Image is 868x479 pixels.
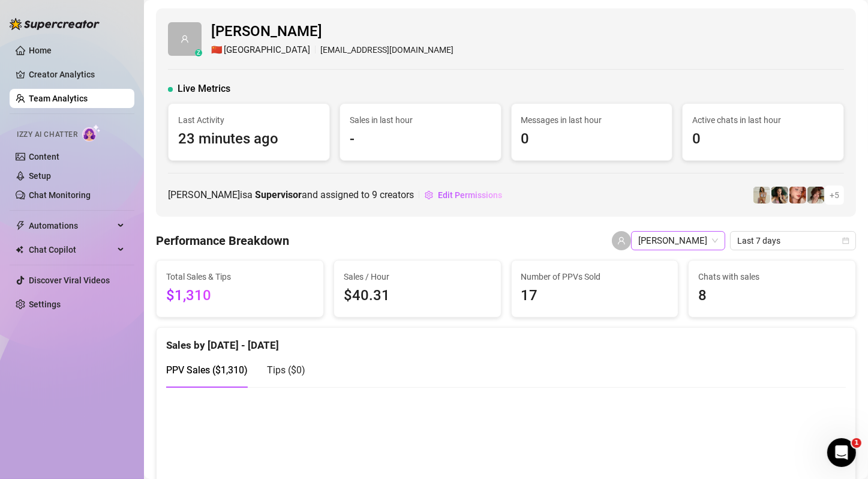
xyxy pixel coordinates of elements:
span: 0 [521,128,663,151]
span: setting [425,191,433,199]
span: 1 [852,438,861,448]
span: user [181,35,189,43]
iframe: Intercom live chat [827,438,856,467]
div: Sales by [DATE] - [DATE] [166,328,846,354]
span: Automations [29,216,114,235]
a: Home [29,46,52,55]
a: Team Analytics [29,94,88,103]
span: - [350,128,491,151]
b: Supervisor [255,189,302,200]
span: 17 [521,285,669,307]
a: Chat Monitoring [29,190,91,200]
span: Chats with sales [698,270,846,283]
span: 23 minutes ago [178,128,320,151]
span: brandon ty [638,232,718,250]
img: logo-BBDzfeDw.svg [10,18,100,30]
span: Chat Copilot [29,240,114,259]
span: 9 [372,189,377,200]
span: Last Activity [178,113,320,127]
span: Sales in last hour [350,113,491,127]
span: [PERSON_NAME] is a and assigned to creators [168,187,414,202]
span: Sales / Hour [344,270,491,283]
img: Northeie [789,187,806,203]
span: $1,310 [166,285,314,307]
img: Chat Copilot [16,246,23,254]
span: Izzy AI Chatter [17,129,77,140]
span: 0 [692,128,834,151]
a: Discover Viral Videos [29,276,110,285]
span: Edit Permissions [438,190,502,200]
span: thunderbolt [16,221,25,230]
span: [PERSON_NAME] [211,20,453,43]
div: z [195,49,202,56]
span: Total Sales & Tips [166,270,314,283]
img: Ruby [807,187,824,203]
img: AI Chatter [82,124,101,142]
span: Tips ( $0 ) [267,364,305,376]
span: PPV Sales ( $1,310 ) [166,364,248,376]
a: Setup [29,171,51,181]
a: Settings [29,300,61,309]
button: Edit Permissions [424,185,503,205]
a: Content [29,152,59,161]
span: 🇨🇳 [211,43,223,58]
div: [EMAIL_ADDRESS][DOMAIN_NAME] [211,43,453,58]
span: user [617,236,626,245]
span: 8 [698,285,846,307]
span: Messages in last hour [521,113,663,127]
span: Number of PPVs Sold [521,270,669,283]
span: $40.31 [344,285,491,307]
span: calendar [842,237,849,244]
span: Active chats in last hour [692,113,834,127]
span: + 5 [830,188,839,202]
span: [GEOGRAPHIC_DATA] [224,43,310,58]
a: Creator Analytics [29,65,125,84]
span: Last 7 days [737,232,849,250]
span: Live Metrics [178,82,230,96]
img: Allie [771,187,788,203]
img: Zoey [753,187,770,203]
h4: Performance Breakdown [156,232,289,249]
